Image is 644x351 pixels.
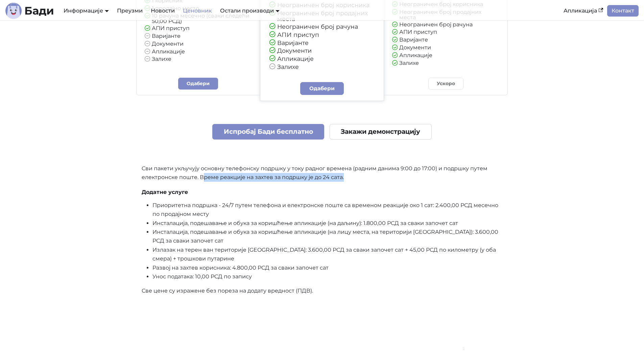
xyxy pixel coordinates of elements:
[392,45,499,51] li: Документи
[152,228,503,246] li: Инсталација, подешавање и обука за коришћење апликације (на лицу места, на територији [GEOGRAPHIC...
[392,60,499,67] li: Залихе
[392,22,499,28] li: Неограничен број рачуна
[5,3,54,19] a: ЛогоБади
[269,32,375,38] li: АПИ приступ
[300,82,344,95] a: Одабери
[152,272,503,281] li: Унос података: 10,00 РСД по запису
[269,48,375,54] li: Документи
[212,124,324,140] a: Испробај Бади бесплатно
[559,5,607,17] a: Апликација
[178,78,218,90] a: Одабери
[392,29,499,35] li: АПИ приступ
[142,164,503,182] p: Сви пакети укључују основну телефонску подршку у току радног времена (радним данима 9:00 до 17:00...
[269,56,375,62] li: Апликације
[142,286,503,295] p: Све цене су изражене без пореза на додату вредност (ПДВ).
[152,201,503,219] li: Приоритетна подршка - 24/7 путем телефона и електронске поште са временом реакције око 1 сат: 2.4...
[607,5,639,17] a: Контакт
[145,33,252,40] li: Варијанте
[152,219,503,228] li: Инсталација, подешавање и обука за коришћење апликације (на даљину): 1.800,00 РСД за сваки започе...
[392,53,499,59] li: Апликације
[142,189,503,196] h4: Додатне услуге
[220,7,280,14] a: Остали производи
[145,56,252,62] li: Залихе
[179,5,216,17] a: Ценовник
[269,24,375,30] li: Неограничен број рачуна
[147,5,179,17] a: Новости
[64,7,109,14] a: Информације
[145,49,252,55] li: Апликације
[113,5,147,17] a: Преузми
[152,246,503,264] li: Излазак на терен ван територије [GEOGRAPHIC_DATA]: 3.600,00 РСД за сваки започет сат + 45,00 РСД ...
[5,3,22,19] img: Лого
[152,264,503,272] li: Развој на захтев корисника: 4.800,00 РСД за сваки започет сат
[24,5,54,16] b: Бади
[145,41,252,47] li: Документи
[145,26,252,32] li: АПИ приступ
[392,37,499,43] li: Варијанте
[330,124,432,140] a: Закажи демонстрацију
[269,40,375,46] li: Варијанте
[269,64,375,70] li: Залихе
